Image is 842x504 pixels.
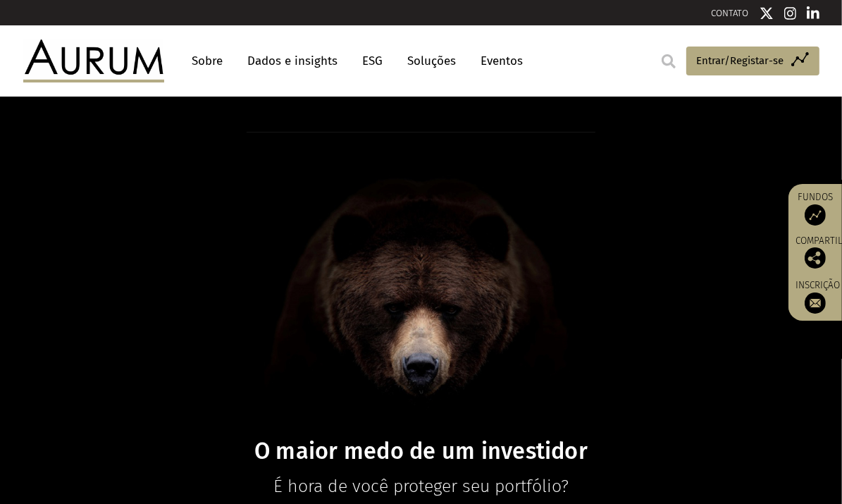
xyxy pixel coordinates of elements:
[798,191,833,203] font: Fundos
[241,48,345,74] a: Dados e insights
[760,6,774,20] img: Ícone do Twitter
[805,204,826,226] img: Acessar Fundos
[697,52,784,69] span: Entrar/Registar-se
[686,47,819,76] a: Entrar/Registar-se
[149,472,693,500] p: É hora de você proteger seu portfólio?
[712,8,749,18] a: CONTATO
[795,279,840,291] font: Inscrição
[185,48,230,74] a: Sobre
[474,48,524,74] a: Eventos
[805,293,826,314] img: Assine nossa newsletter
[356,48,390,74] a: ESG
[149,438,693,465] h1: O maior medo de um investidor
[795,191,835,226] a: Fundos
[784,6,797,20] img: Ícone do Instagram
[401,48,464,74] a: Soluções
[805,247,826,269] img: Compartilhe esta postagem
[795,279,840,314] a: Inscrição
[807,6,819,20] img: Ícone do Linkedin
[662,54,676,68] img: search.svg
[23,39,164,82] img: Aurum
